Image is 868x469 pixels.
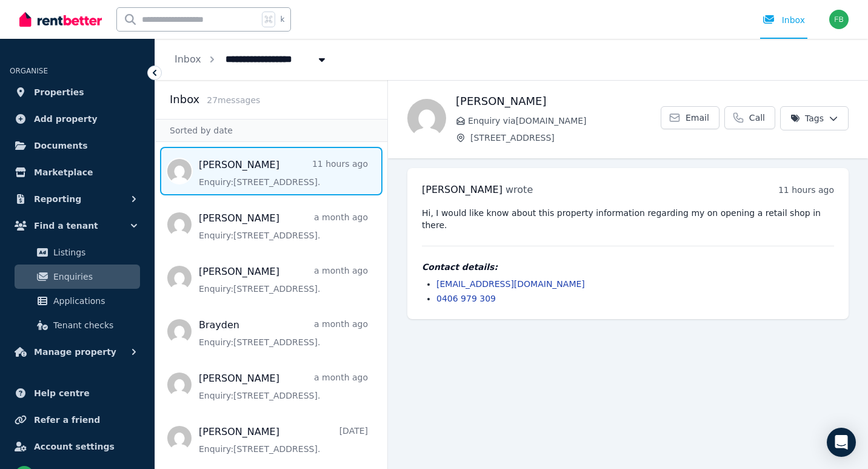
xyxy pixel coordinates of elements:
span: k [280,15,284,24]
span: wrote [506,184,533,195]
span: Find a tenant [34,218,98,233]
span: ORGANISE [10,67,48,75]
a: [PERSON_NAME]11 hours agoEnquiry:[STREET_ADDRESS]. [199,158,368,188]
a: Add property [10,107,145,131]
a: Call [724,106,775,129]
a: [EMAIL_ADDRESS][DOMAIN_NAME] [436,279,585,289]
div: Sorted by date [155,119,387,142]
span: Reporting [34,192,81,206]
span: Tenant checks [53,318,135,332]
span: Refer a friend [34,413,100,427]
a: [PERSON_NAME]a month agoEnquiry:[STREET_ADDRESS]. [199,211,368,241]
img: Fanus Belay [829,10,849,29]
time: 11 hours ago [778,185,834,195]
nav: Breadcrumb [155,39,347,80]
span: Applications [53,294,135,308]
a: Documents [10,133,145,158]
a: [PERSON_NAME][DATE]Enquiry:[STREET_ADDRESS]. [199,425,368,455]
span: Listings [53,245,135,260]
span: Email [686,112,709,124]
h2: Inbox [170,91,199,108]
a: 0406 979 309 [436,294,496,303]
img: RentBetter [19,10,102,29]
span: [STREET_ADDRESS] [470,132,661,144]
button: Tags [780,106,849,130]
a: Inbox [175,53,201,65]
span: Marketplace [34,165,93,180]
h4: Contact details: [422,261,834,273]
a: Email [661,106,719,129]
a: [PERSON_NAME]a month agoEnquiry:[STREET_ADDRESS]. [199,371,368,402]
span: Help centre [34,386,90,400]
button: Manage property [10,340,145,364]
a: [PERSON_NAME]a month agoEnquiry:[STREET_ADDRESS]. [199,265,368,295]
a: Applications [15,289,140,313]
a: Braydena month agoEnquiry:[STREET_ADDRESS]. [199,318,368,348]
div: Open Intercom Messenger [827,428,856,457]
span: Enquiry via [DOMAIN_NAME] [468,115,661,127]
a: Properties [10,80,145,104]
span: Tags [790,112,824,124]
a: Help centre [10,381,145,405]
span: Add property [34,112,98,126]
button: Find a tenant [10,214,145,238]
a: Account settings [10,434,145,459]
span: Manage property [34,345,116,359]
span: Enquiries [53,269,135,284]
span: 27 message s [207,95,260,105]
h1: [PERSON_NAME] [456,93,661,110]
span: Documents [34,138,88,153]
span: Call [749,112,765,124]
a: Refer a friend [10,408,145,432]
a: Marketplace [10,160,145,184]
div: Inbox [763,14,805,26]
span: Properties [34,85,84,100]
pre: Hi, I would like know about this property information regarding my on opening a retail shop in th... [422,207,834,231]
button: Reporting [10,187,145,211]
span: Account settings [34,439,115,454]
a: Tenant checks [15,313,140,337]
a: Listings [15,240,140,265]
span: [PERSON_NAME] [422,184,502,195]
img: Biplav kandel [407,99,446,138]
a: Enquiries [15,265,140,289]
